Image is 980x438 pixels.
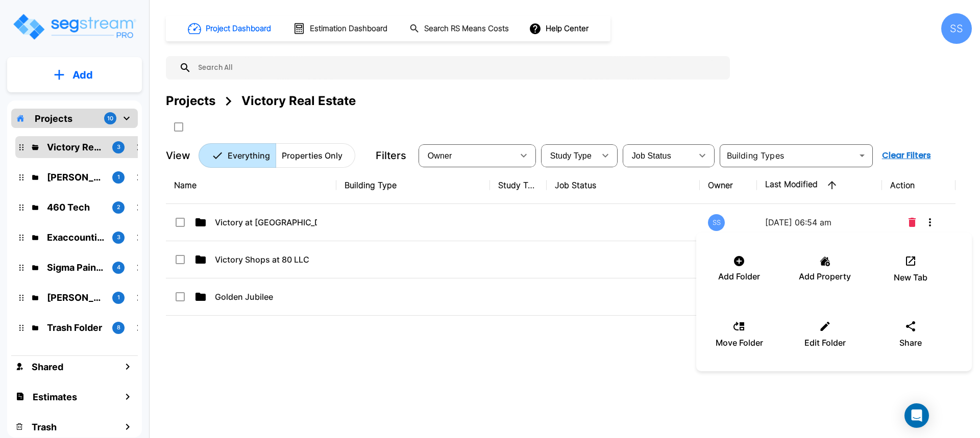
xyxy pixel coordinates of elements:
[718,270,760,282] p: Add Folder
[799,270,851,282] p: Add Property
[894,271,927,284] p: New Tab
[899,337,922,349] p: Share
[804,337,846,349] p: Edit Folder
[716,337,763,349] p: Move Folder
[904,403,929,428] div: Open Intercom Messenger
